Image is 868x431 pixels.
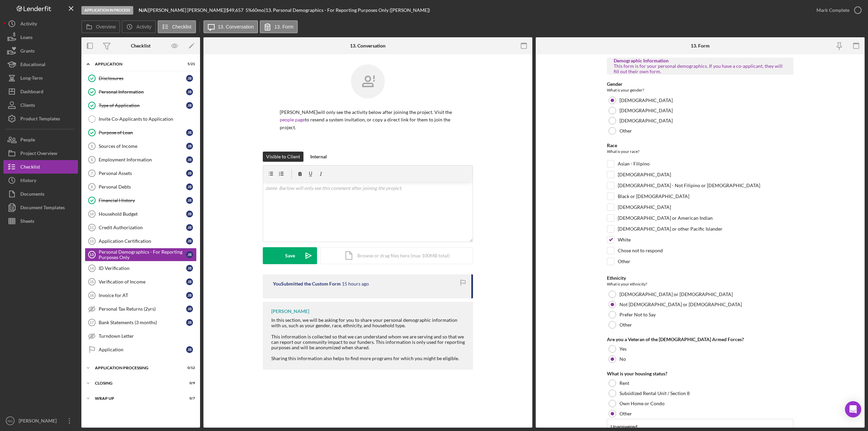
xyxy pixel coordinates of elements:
div: Invoice for AT [99,293,186,298]
div: This form is for your personal demographics. If you have a co-applicant, they will fill out their... [614,63,787,74]
a: People [3,133,78,146]
tspan: 13 [90,253,94,257]
div: Open Intercom Messenger [845,401,861,417]
div: Type of Application [99,103,186,108]
a: Invite Co-Applicants to Application [85,112,197,126]
label: Black or [DEMOGRAPHIC_DATA] [618,193,689,200]
label: Prefer Not to Say [619,312,656,317]
div: Personal Information [99,89,186,95]
div: J B [186,170,193,177]
button: History [3,174,78,187]
div: History [20,174,36,189]
div: Employment Information [99,157,186,162]
button: Visible to Client [263,152,303,162]
div: Personal Assets [99,171,186,176]
button: Educational [3,58,78,71]
div: J B [186,278,193,285]
div: 0 / 9 [183,381,195,385]
label: Other [619,322,632,328]
div: Application [95,62,178,66]
p: [PERSON_NAME] will only see the activity below after joining the project. Visit the to resend a s... [280,109,456,131]
button: Internal [307,152,330,162]
div: Loans [20,31,33,46]
a: Document Templates [3,201,78,214]
label: Other [619,128,632,134]
div: Product Templates [20,112,60,127]
div: Sources of Income [99,143,186,149]
div: J B [186,306,193,312]
button: Mark Complete [810,3,865,17]
div: Sheets [20,214,34,230]
div: J B [186,251,193,258]
div: Closing [95,381,178,385]
a: Purpose of LoanJB [85,126,197,139]
label: White [618,236,631,243]
tspan: 11 [90,226,94,230]
a: Turndown Letter [85,329,197,343]
tspan: 14 [90,266,94,270]
label: Asian - Filipino [618,160,650,167]
label: [DEMOGRAPHIC_DATA] [619,118,673,123]
div: 5 % [245,7,252,13]
label: Subsidized Rental Unit / Section 8 [619,391,690,396]
div: Clients [20,98,35,114]
div: Visible to Client [266,152,300,162]
div: Credit Authorization [99,225,186,230]
div: Ethnicity [607,275,793,281]
div: Long-Term [20,71,43,86]
label: [DEMOGRAPHIC_DATA] [618,204,671,211]
div: Turndown Letter [99,333,196,339]
div: J B [186,265,193,272]
a: Personal Tax Returns (2yrs)JB [85,302,197,316]
button: Loans [3,31,78,44]
div: Disclosures [99,76,186,81]
div: You Submitted the Custom Form [273,281,341,287]
label: [DEMOGRAPHIC_DATA] - Not Filipino or [DEMOGRAPHIC_DATA] [618,182,760,189]
b: N/A [139,7,147,13]
div: [PERSON_NAME] [17,414,61,429]
a: 7Personal AssetsJB [85,166,197,180]
div: J B [186,102,193,109]
a: 10Household BudgetJB [85,207,197,221]
label: [DEMOGRAPHIC_DATA] or American Indian [618,215,713,221]
span: $49,657 [226,7,243,13]
a: Type of ApplicationJB [85,99,197,112]
div: J B [186,224,193,231]
button: Save [263,247,317,264]
div: Application Processing [95,366,178,370]
div: Personal Tax Returns (2yrs) [99,306,186,312]
label: 13. Conversation [218,24,254,30]
button: Activity [122,20,156,33]
tspan: 10 [90,212,94,216]
a: 6Employment InformationJB [85,153,197,166]
div: Verification of Income [99,279,186,285]
div: [PERSON_NAME] [PERSON_NAME] | [149,7,226,13]
div: Application [99,347,186,352]
div: J B [186,292,193,299]
div: Grants [20,44,35,59]
div: Mark Complete [816,3,849,17]
label: Rent [619,380,629,386]
tspan: 6 [91,158,93,162]
tspan: 15 [90,280,94,284]
div: Wrap up [95,396,178,400]
a: DisclosuresJB [85,72,197,85]
tspan: 16 [90,293,94,297]
button: Sheets [3,214,78,228]
button: Grants [3,44,78,58]
button: 13. Form [260,20,298,33]
a: 14ID VerificationJB [85,261,197,275]
div: Financial History [99,198,186,203]
a: 15Verification of IncomeJB [85,275,197,289]
div: Educational [20,58,45,73]
a: Activity [3,17,78,31]
button: NG[PERSON_NAME] [3,414,78,428]
label: [DEMOGRAPHIC_DATA] [618,171,671,178]
label: [DEMOGRAPHIC_DATA] or other Pacific Islander [618,226,723,232]
label: Chose not to respond [618,247,663,254]
label: Yes [619,346,627,352]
